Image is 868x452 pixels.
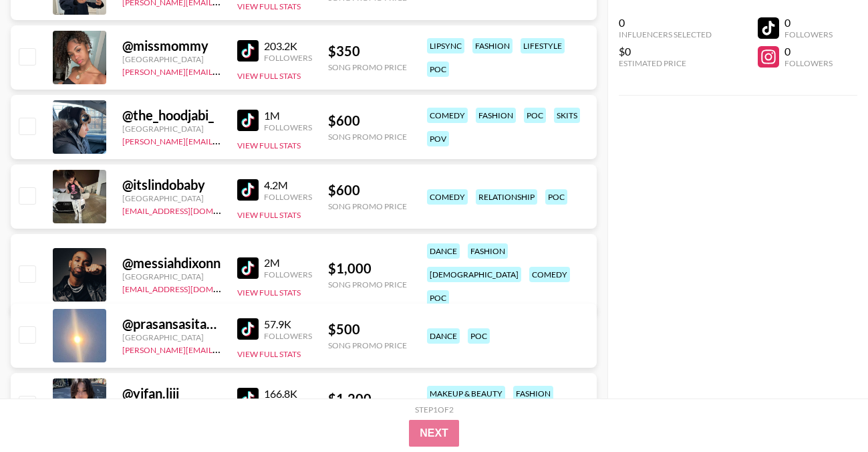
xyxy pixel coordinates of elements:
[264,318,312,331] div: 57.9K
[427,267,521,282] div: [DEMOGRAPHIC_DATA]
[784,58,833,68] div: Followers
[237,318,259,340] img: TikTok
[328,43,407,60] div: $ 350
[122,124,221,134] div: [GEOGRAPHIC_DATA]
[264,179,312,192] div: 4.2M
[472,38,513,53] div: fashion
[122,107,221,124] div: @ the_hoodjabi_
[264,122,312,132] div: Followers
[619,29,712,39] div: Influencers Selected
[237,288,301,298] button: View Full Stats
[476,189,537,205] div: relationship
[122,255,221,271] div: @ messiahdixonn
[122,193,221,203] div: [GEOGRAPHIC_DATA]
[427,108,468,123] div: comedy
[328,62,407,72] div: Song Promo Price
[264,192,312,202] div: Followers
[122,281,257,294] a: [EMAIL_ADDRESS][DOMAIN_NAME]
[264,331,312,341] div: Followers
[427,38,464,53] div: lipsync
[122,385,221,402] div: @ yifan.liii_
[415,405,454,415] div: Step 1 of 2
[122,54,221,64] div: [GEOGRAPHIC_DATA]
[427,290,449,306] div: poc
[237,257,259,279] img: TikTok
[264,387,312,401] div: 166.8K
[264,53,312,63] div: Followers
[476,108,516,123] div: fashion
[122,316,221,332] div: @ prasansasitaula
[237,1,301,11] button: View Full Stats
[529,267,570,282] div: comedy
[237,40,259,62] img: TikTok
[237,210,301,220] button: View Full Stats
[122,134,320,146] a: [PERSON_NAME][EMAIL_ADDRESS][DOMAIN_NAME]
[328,279,407,290] div: Song Promo Price
[468,328,490,344] div: poc
[328,132,407,142] div: Song Promo Price
[122,271,221,281] div: [GEOGRAPHIC_DATA]
[328,340,407,350] div: Song Promo Price
[122,203,257,216] a: [EMAIL_ADDRESS][DOMAIN_NAME]
[264,109,312,122] div: 1M
[524,108,546,123] div: poc
[122,332,221,342] div: [GEOGRAPHIC_DATA]
[122,37,221,54] div: @ missmommy
[554,108,580,123] div: skits
[237,349,301,359] button: View Full Stats
[619,45,712,58] div: $0
[328,260,407,277] div: $ 1,000
[784,29,833,39] div: Followers
[122,177,221,193] div: @ itslindobaby
[801,385,852,436] iframe: Drift Widget Chat Controller
[619,58,712,68] div: Estimated Price
[619,16,712,29] div: 0
[328,112,407,129] div: $ 600
[237,140,301,150] button: View Full Stats
[264,39,312,53] div: 203.2K
[521,38,565,53] div: lifestyle
[122,64,320,77] a: [PERSON_NAME][EMAIL_ADDRESS][DOMAIN_NAME]
[328,321,407,338] div: $ 500
[545,189,567,205] div: poc
[328,390,407,407] div: $ 1,200
[409,420,459,447] button: Next
[513,386,553,401] div: fashion
[264,256,312,269] div: 2M
[427,189,468,205] div: comedy
[122,342,320,355] a: [PERSON_NAME][EMAIL_ADDRESS][DOMAIN_NAME]
[427,62,449,77] div: poc
[427,386,505,401] div: makeup & beauty
[237,110,259,131] img: TikTok
[427,328,460,344] div: dance
[237,179,259,201] img: TikTok
[427,131,449,146] div: pov
[427,243,460,259] div: dance
[784,45,833,58] div: 0
[328,201,407,211] div: Song Promo Price
[468,243,508,259] div: fashion
[237,71,301,81] button: View Full Stats
[264,269,312,279] div: Followers
[237,388,259,409] img: TikTok
[784,16,833,29] div: 0
[328,182,407,199] div: $ 600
